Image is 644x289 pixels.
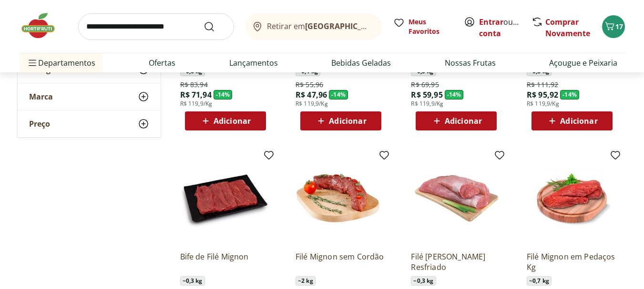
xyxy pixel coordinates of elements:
[296,80,323,90] span: R$ 55,96
[296,100,328,108] span: R$ 119,9/Kg
[149,57,175,69] a: Ofertas
[445,57,496,69] a: Nossas Frutas
[479,17,503,27] a: Entrar
[393,17,452,36] a: Meus Favoritos
[411,90,442,100] span: R$ 59,95
[204,21,226,32] button: Submit Search
[180,251,271,272] a: Bife de Filé Mignon
[411,153,501,244] img: Filé Mignon Suíno Resfriado
[305,21,466,31] b: [GEOGRAPHIC_DATA]/[GEOGRAPHIC_DATA]
[329,90,348,100] span: - 14 %
[527,100,559,108] span: R$ 119,9/Kg
[409,17,452,36] span: Meus Favoritos
[19,11,67,40] img: Hortifruti
[214,117,251,125] span: Adicionar
[527,251,617,272] a: Filé Mignon em Pedaços Kg
[78,13,234,40] input: search
[214,90,233,100] span: - 14 %
[532,111,613,130] button: Adicionar
[479,16,521,39] span: ou
[180,153,271,244] img: Bife de Filé Mignon
[296,276,316,286] span: ~ 2 kg
[29,92,53,101] span: Marca
[411,100,443,108] span: R$ 119,9/Kg
[602,15,625,38] button: Carrinho
[411,251,501,272] a: Filé [PERSON_NAME] Resfriado
[329,117,366,125] span: Adicionar
[615,22,623,31] span: 17
[180,90,212,100] span: R$ 71,94
[416,111,497,130] button: Adicionar
[411,80,439,90] span: R$ 69,95
[27,51,38,74] button: Menu
[527,80,558,90] span: R$ 111,92
[549,57,617,69] a: Açougue e Peixaria
[18,83,161,110] button: Marca
[267,22,372,30] span: Retirar em
[18,110,161,137] button: Preço
[445,117,482,125] span: Adicionar
[445,90,464,100] span: - 14 %
[300,111,381,130] button: Adicionar
[229,57,278,69] a: Lançamentos
[560,117,597,125] span: Adicionar
[180,276,205,286] span: ~ 0,3 kg
[560,90,579,100] span: - 14 %
[296,153,386,244] img: Filé Mignon sem Cordão
[527,276,552,286] span: ~ 0,7 kg
[245,13,382,40] button: Retirar em[GEOGRAPHIC_DATA]/[GEOGRAPHIC_DATA]
[331,57,391,69] a: Bebidas Geladas
[527,90,558,100] span: R$ 95,92
[180,80,208,90] span: R$ 83,94
[29,119,50,129] span: Preço
[180,100,213,108] span: R$ 119,9/Kg
[185,111,266,130] button: Adicionar
[527,153,617,244] img: Filé Mignon em Pedaços Kg
[479,17,532,39] a: Criar conta
[296,90,327,100] span: R$ 47,96
[296,251,386,272] a: Filé Mignon sem Cordão
[27,51,95,74] span: Departamentos
[545,17,590,39] a: Comprar Novamente
[411,276,436,286] span: ~ 0,3 kg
